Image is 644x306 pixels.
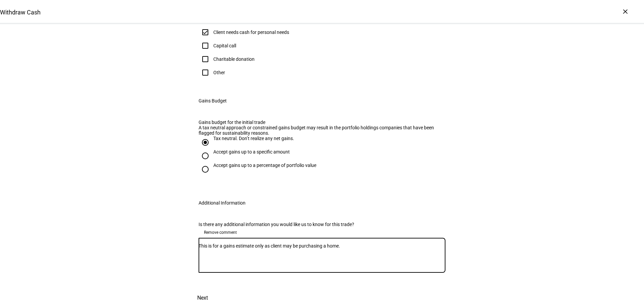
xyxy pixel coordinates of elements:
[204,227,237,238] span: Remove comment
[213,163,316,168] div: Accept gains up to a percentage of portfolio value
[188,290,217,306] button: Next
[199,200,246,206] div: Additional Information
[620,6,631,17] div: ×
[213,30,289,35] div: Client needs cash for personal needs
[197,290,208,306] span: Next
[213,56,255,62] div: Charitable donation
[213,70,225,75] div: Other
[199,227,242,238] button: Remove comment
[213,43,236,48] div: Capital call
[199,222,445,227] div: Is there any additional information you would like us to know for this trade?
[199,120,445,125] div: Gains budget for the initial trade
[213,149,290,155] div: Accept gains up to a specific amount
[199,125,445,136] div: A tax neutral approach or constrained gains budget may result in the portfolio holdings companies...
[199,98,227,103] div: Gains Budget
[213,136,294,141] div: Tax neutral. Don’t realize any net gains.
